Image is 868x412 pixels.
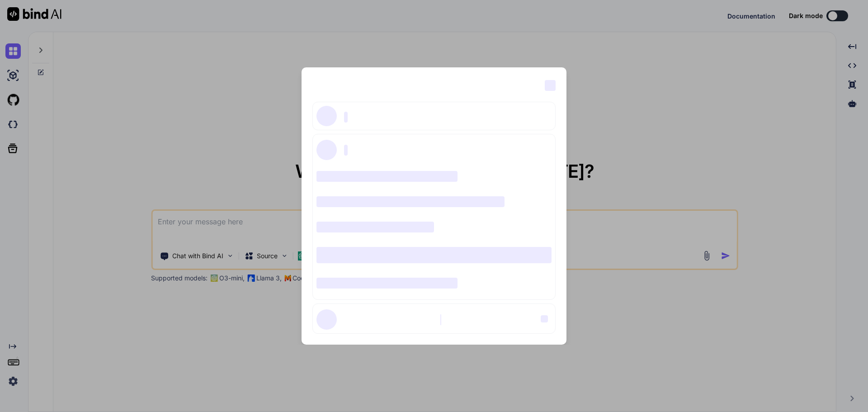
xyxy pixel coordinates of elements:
[316,171,458,182] span: ‌
[316,140,337,160] span: ‌
[545,80,556,91] span: ‌
[541,315,548,322] span: ‌
[344,145,348,156] span: ‌
[344,112,348,123] span: ‌
[440,314,441,325] span: ‌
[316,222,434,232] span: ‌
[316,196,505,207] span: ‌
[316,247,552,263] span: ‌
[316,106,337,126] span: ‌
[316,278,458,289] span: ‌
[316,309,337,330] span: ‌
